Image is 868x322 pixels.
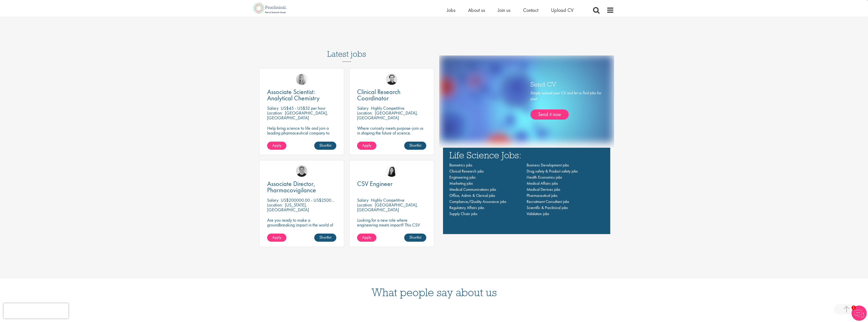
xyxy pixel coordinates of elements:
[357,142,376,150] a: Apply
[357,110,373,116] span: Location:
[314,234,336,242] a: Shortlist
[527,205,568,210] a: Scientific & Preclinical jobs
[530,90,601,120] div: Simply upload your CV and let us find jobs for you!
[449,205,484,210] a: Regulatory Affairs jobs
[449,150,604,160] h3: Life Science Jobs:
[357,218,426,232] p: Looking for a new role where engineering meets impact? This CSV Engineer role is calling your name!
[296,73,307,85] img: Shannon Briggs
[371,105,404,111] p: Highly Competitive
[357,181,426,187] a: CSV Engineer
[357,87,400,102] span: Clinical Research Coordinator
[357,202,418,213] p: [GEOGRAPHIC_DATA], [GEOGRAPHIC_DATA]
[357,202,373,208] span: Location:
[498,7,510,13] a: Join us
[362,143,371,148] span: Apply
[357,105,368,111] span: Salary
[527,168,578,174] a: Drug safety & Product safety jobs
[449,199,506,204] span: Compliance/Quality Assurance jobs
[449,168,484,174] a: Clinical Research jobs
[281,105,325,111] p: US$45 - US$52 per hour
[527,187,560,192] a: Medical Devices jobs
[327,37,366,62] h3: Latest jobs
[386,73,397,85] img: Nico Kohlwes
[440,55,613,142] img: one
[267,126,336,150] p: Help bring science to life and join a leading pharmaceutical company to play a key role in delive...
[267,110,328,121] p: [GEOGRAPHIC_DATA], [GEOGRAPHIC_DATA]
[362,235,371,240] span: Apply
[527,193,558,198] a: Pharmaceutical jobs
[357,234,376,242] a: Apply
[357,110,418,121] p: [GEOGRAPHIC_DATA], [GEOGRAPHIC_DATA]
[267,202,283,208] span: Location:
[267,197,279,203] span: Salary
[852,306,856,310] span: 1
[449,181,473,186] a: Marketing jobs
[468,7,485,13] a: About us
[267,89,336,101] a: Associate Scientist: Analytical Chemistry
[551,7,574,13] a: Upload CV
[357,179,393,188] span: CSV Engineer
[449,162,604,217] nav: Main navigation
[371,197,404,203] p: Highly Competitive
[530,109,569,120] a: Send it now
[357,197,368,203] span: Salary
[449,211,477,216] a: Supply Chain jobs
[267,202,309,213] p: [US_STATE], [GEOGRAPHIC_DATA]
[267,218,336,242] p: Are you ready to make a groundbreaking impact in the world of biotechnology? Join a growing compa...
[523,7,538,13] a: Contact
[449,193,495,198] a: Office, Admin & Clerical jobs
[267,181,336,193] a: Associate Director, Pharmacovigilance
[404,234,426,242] a: Shortlist
[386,165,397,177] img: Numhom Sudsok
[314,142,336,150] a: Shortlist
[267,142,286,150] a: Apply
[272,235,281,240] span: Apply
[267,110,283,116] span: Location:
[267,87,320,102] span: Associate Scientist: Analytical Chemistry
[527,211,549,216] a: Validation jobs
[357,126,426,135] p: Where curiosity meets purpose-join us in shaping the future of science.
[852,306,867,321] img: Chatbot
[449,187,496,192] a: Medical Communications jobs
[272,143,281,148] span: Apply
[281,197,362,203] p: US$200000.00 - US$250000.00 per annum
[404,142,426,150] a: Shortlist
[447,7,455,13] a: Jobs
[357,89,426,101] a: Clinical Research Coordinator
[4,303,68,318] iframe: reCAPTCHA
[527,181,558,186] a: Medical Affairs jobs
[296,165,307,177] img: Bo Forsen
[449,175,476,180] a: Engineering jobs
[267,105,279,111] span: Salary
[530,81,601,87] h3: Send CV
[527,162,569,168] a: Business Development jobs
[527,175,562,180] a: Health Economics jobs
[527,199,569,204] a: Recruitment Consultant jobs
[449,162,472,168] a: Biometrics jobs
[267,234,286,242] a: Apply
